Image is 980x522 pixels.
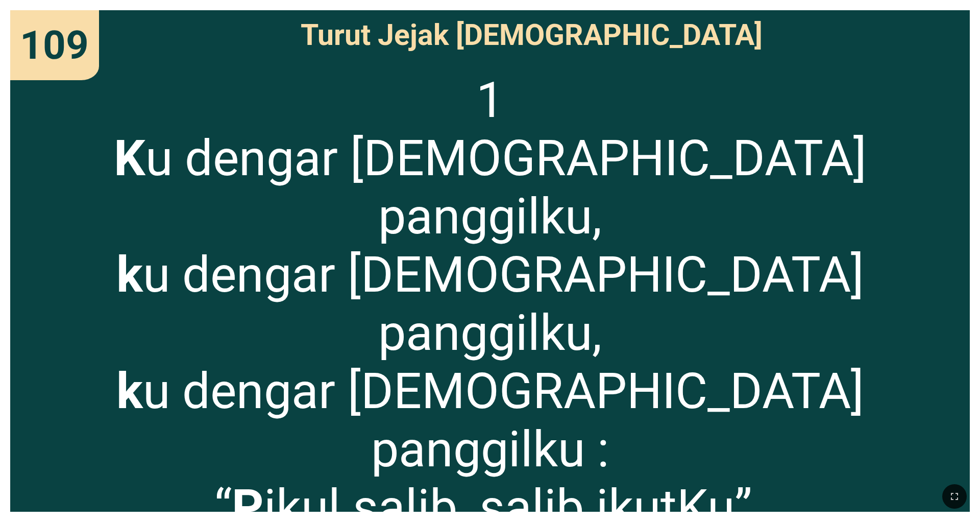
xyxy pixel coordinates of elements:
[20,22,89,68] span: 109
[301,18,763,52] span: Turut Jejak [DEMOGRAPHIC_DATA]
[114,129,145,187] b: K
[116,362,143,420] b: k
[116,246,143,304] b: k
